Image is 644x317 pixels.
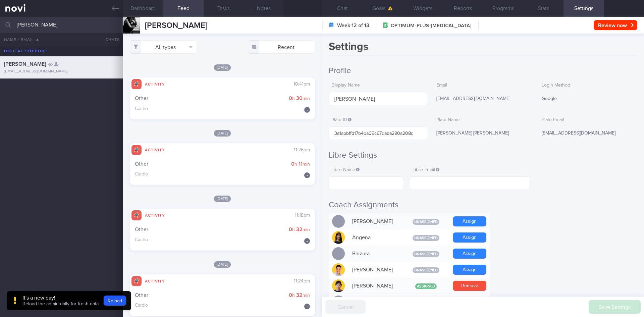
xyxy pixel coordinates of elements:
[130,40,197,54] button: All types
[413,167,439,172] span: Libre Email
[453,216,486,226] button: Assign
[542,83,635,89] label: Login Method
[331,167,360,172] span: Libre Name
[135,237,298,243] div: Cardio
[331,83,424,89] label: Display Name
[142,81,168,87] div: Activity
[453,265,486,275] button: Assign
[4,61,46,67] span: [PERSON_NAME]
[413,219,439,225] span: Unassigned
[349,215,402,228] div: [PERSON_NAME]
[539,126,637,141] div: [EMAIL_ADDRESS][DOMAIN_NAME]
[329,66,637,76] h2: Profile
[295,213,310,218] span: 11:18pm
[296,293,303,298] strong: 32
[303,96,310,101] small: min
[349,279,402,293] div: [PERSON_NAME]
[135,106,298,112] div: Cardio
[299,161,303,167] strong: 11
[303,227,310,232] small: min
[292,293,295,298] small: h
[413,267,439,273] span: Unassigned
[214,64,231,71] span: [DATE]
[135,95,148,102] span: Other
[135,292,148,299] span: Other
[294,148,310,152] span: 11:26pm
[294,279,310,283] span: 11:24pm
[294,162,297,167] small: h
[349,263,402,276] div: [PERSON_NAME]
[214,130,231,137] span: [DATE]
[293,82,310,87] span: 10:41pm
[291,161,294,167] strong: 0
[145,21,207,30] span: [PERSON_NAME]
[214,261,231,268] span: [DATE]
[104,296,126,306] button: Reload
[436,117,529,123] label: Plato Name
[292,96,295,101] small: h
[331,117,352,122] span: Plato ID
[329,150,637,160] h2: Libre Settings
[539,92,637,106] div: Google
[453,232,486,243] button: Assign
[135,226,148,233] span: Other
[436,83,529,89] label: Email
[349,231,402,244] div: Angena
[453,281,486,291] button: Remove
[296,227,303,232] strong: 32
[135,303,298,309] div: Cardio
[142,147,168,152] div: Activity
[349,247,402,260] div: Baizura
[142,212,168,218] div: Activity
[96,33,123,46] button: Chats
[142,278,168,283] div: Activity
[413,235,439,241] span: Unassigned
[135,161,148,167] span: Other
[4,69,119,74] div: [EMAIL_ADDRESS][DOMAIN_NAME]
[594,20,637,30] button: Review now
[289,96,292,101] strong: 0
[22,302,99,306] span: Reload the admin daily for fresh data
[453,249,486,259] button: Assign
[542,117,635,123] label: Plato Email
[296,96,303,101] strong: 30
[415,283,437,289] span: Assigned
[135,171,298,177] div: Cardio
[214,196,231,202] span: [DATE]
[303,293,310,298] small: min
[349,295,402,309] div: [PERSON_NAME]
[434,92,532,106] div: [EMAIL_ADDRESS][DOMAIN_NAME]
[289,293,292,298] strong: 0
[329,40,637,56] h1: Settings
[22,295,99,301] div: It's a new day!
[434,126,532,141] div: [PERSON_NAME] [PERSON_NAME]
[303,162,310,167] small: min
[391,22,471,29] span: OPTIMUM-PLUS-[MEDICAL_DATA]
[289,227,292,232] strong: 0
[337,22,369,29] strong: Week 12 of 13
[329,200,637,210] h2: Coach Assignments
[413,251,439,257] span: Unassigned
[292,227,295,232] small: h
